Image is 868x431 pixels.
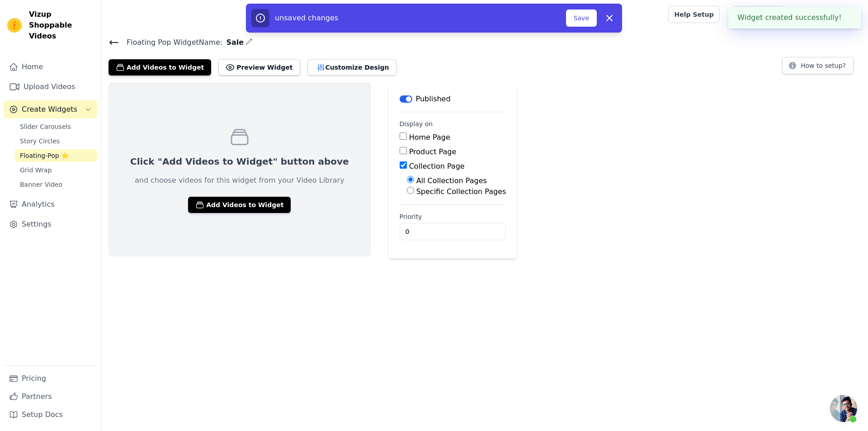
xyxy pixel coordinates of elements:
[4,215,97,233] a: Settings
[416,176,487,185] label: All Collection Pages
[4,369,97,388] a: Pricing
[307,59,396,76] button: Customize Design
[222,37,244,48] span: Sale
[4,388,97,406] a: Partners
[130,155,349,168] p: Click "Add Videos to Widget" button above
[4,58,97,76] a: Home
[20,137,60,146] span: Story Circles
[245,36,253,48] div: Edit Name
[14,164,97,176] a: Grid Wrap
[22,104,77,115] span: Create Widgets
[14,120,97,133] a: Slider Carousels
[4,406,97,424] a: Setup Docs
[14,178,97,191] a: Banner Video
[4,195,97,213] a: Analytics
[218,59,300,76] button: Preview Widget
[188,197,291,213] button: Add Videos to Widget
[14,135,97,147] a: Story Circles
[782,57,854,74] button: How to setup?
[135,175,344,186] p: and choose videos for this widget from your Video Library
[566,9,597,27] button: Save
[400,119,433,128] legend: Display on
[20,151,69,160] span: Floating-Pop ⭐
[4,100,97,118] button: Create Widgets
[275,14,338,22] span: unsaved changes
[108,59,211,76] button: Add Videos to Widget
[416,94,451,104] p: Published
[20,180,62,189] span: Banner Video
[119,37,222,48] span: Floating Pop Widget Name:
[20,122,71,131] span: Slider Carousels
[830,395,857,422] div: Open chat
[782,63,854,72] a: How to setup?
[416,187,506,196] label: Specific Collection Pages
[14,149,97,162] a: Floating-Pop ⭐
[20,166,52,175] span: Grid Wrap
[400,212,506,221] label: Priority
[409,162,465,171] label: Collection Page
[409,133,450,142] label: Home Page
[4,78,97,96] a: Upload Videos
[409,147,457,156] label: Product Page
